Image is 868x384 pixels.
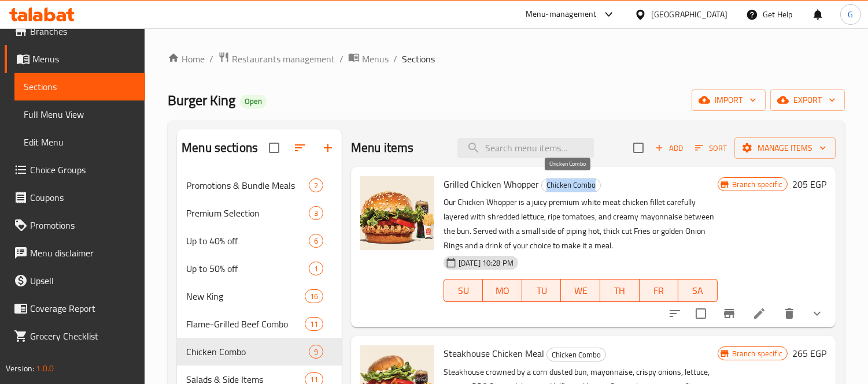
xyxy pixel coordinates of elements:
[309,262,323,275] div: items
[339,52,343,66] li: /
[36,361,54,376] span: 1.0.0
[775,300,803,327] button: delete
[186,345,309,359] span: Chicken Combo
[444,195,718,253] p: Our Chicken Whopper is a juicy premium white meat chicken fillet carefully layered with shredded ...
[177,199,342,227] div: Premium Selection3
[309,234,323,248] div: items
[177,282,342,310] div: New King16
[309,206,323,220] div: items
[360,176,434,250] img: Grilled Chicken Whopper
[14,128,145,156] a: Edit Menu
[177,338,342,366] div: Chicken Combo9
[177,310,342,338] div: Flame-Grilled Beef Combo11
[14,100,145,128] a: Full Menu View
[692,90,766,111] button: import
[792,345,826,361] h6: 265 EGP
[30,218,136,232] span: Promotions
[683,282,713,299] span: SA
[30,24,136,38] span: Branches
[5,17,145,45] a: Branches
[6,361,34,376] span: Version:
[402,52,435,66] span: Sections
[692,139,730,157] button: Sort
[546,348,606,361] div: Chicken Combo
[309,345,323,359] div: items
[351,139,414,156] h2: Menu items
[168,51,845,66] nav: breadcrumb
[240,95,267,109] div: Open
[600,279,640,302] button: TH
[5,322,145,350] a: Grocery Checklist
[305,291,323,302] span: 16
[5,294,145,322] a: Coverage Report
[24,80,136,94] span: Sections
[542,178,600,192] span: Chicken Combo
[393,52,397,66] li: /
[5,45,145,73] a: Menus
[305,319,323,330] span: 11
[487,282,518,299] span: MO
[547,348,605,361] span: Chicken Combo
[701,93,756,107] span: import
[792,176,826,192] h6: 205 EGP
[810,307,824,320] svg: Show Choices
[348,51,389,66] a: Menus
[449,282,478,299] span: SU
[305,289,323,303] div: items
[177,227,342,255] div: Up to 40% off6
[30,301,136,315] span: Coverage Report
[527,282,557,299] span: TU
[186,317,304,331] span: Flame-Grilled Beef Combo
[177,172,342,199] div: Promotions & Bundle Meals2
[661,300,689,327] button: sort-choices
[30,274,136,288] span: Upsell
[688,139,734,157] span: Sort items
[32,52,136,66] span: Menus
[5,211,145,239] a: Promotions
[24,107,136,121] span: Full Menu View
[240,96,267,106] span: Open
[444,176,539,193] span: Grilled Chicken Whopper
[177,255,342,282] div: Up to 50% off1
[362,52,389,66] span: Menus
[186,206,309,220] span: Premium Selection
[5,239,145,267] a: Menu disclaimer
[626,136,651,160] span: Select section
[695,141,727,155] span: Sort
[186,234,309,248] span: Up to 40% off
[803,300,831,327] button: show more
[444,279,483,302] button: SU
[454,258,518,269] span: [DATE] 10:28 PM
[848,8,853,21] span: G
[605,282,635,299] span: TH
[727,179,787,190] span: Branch specific
[30,329,136,343] span: Grocery Checklist
[30,246,136,260] span: Menu disclaimer
[780,93,836,107] span: export
[752,307,766,320] a: Edit menu item
[30,191,136,204] span: Coupons
[30,163,136,177] span: Choice Groups
[744,141,826,155] span: Manage items
[218,51,335,66] a: Restaurants management
[186,262,309,275] span: Up to 50% off
[309,346,323,357] span: 9
[314,134,342,162] button: Add section
[168,52,205,66] a: Home
[309,178,323,192] div: items
[5,156,145,184] a: Choice Groups
[186,289,304,303] span: New King
[457,138,594,158] input: search
[526,8,597,21] div: Menu-management
[168,87,235,113] span: Burger King
[689,301,713,326] span: Select to update
[286,134,314,162] span: Sort sections
[561,279,600,302] button: WE
[644,282,674,299] span: FR
[305,317,323,331] div: items
[651,8,727,21] div: [GEOGRAPHIC_DATA]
